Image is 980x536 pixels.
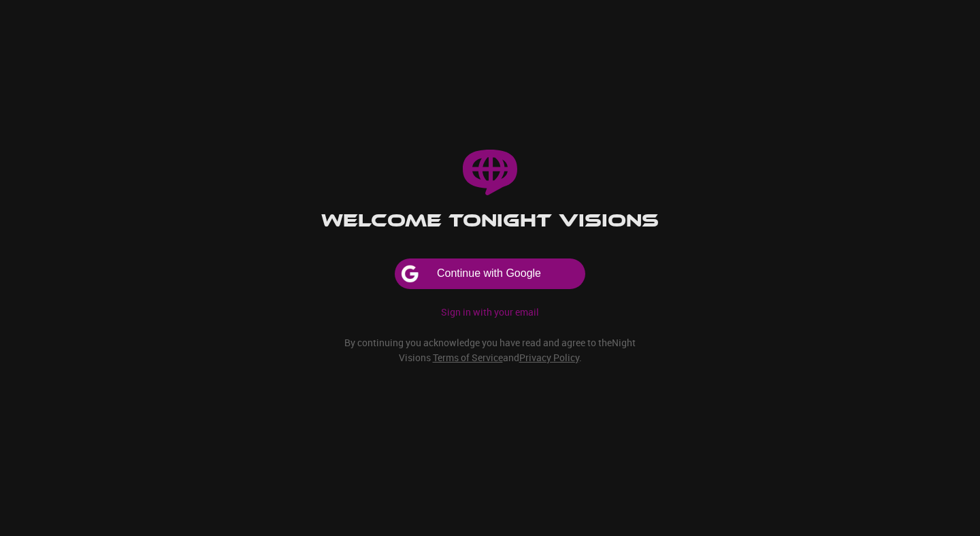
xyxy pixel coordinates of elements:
a: Privacy Policy [519,351,579,364]
button: Continue with Google [395,258,585,289]
p: Sign in with your email [441,305,539,319]
a: Terms of Service [433,351,503,364]
h1: Welcome to Night Visions [321,211,659,231]
h6: By continuing you acknowledge you have read and agree to the Night Visions and . [327,335,653,365]
img: google.svg [401,265,437,283]
img: Logo [463,150,517,195]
